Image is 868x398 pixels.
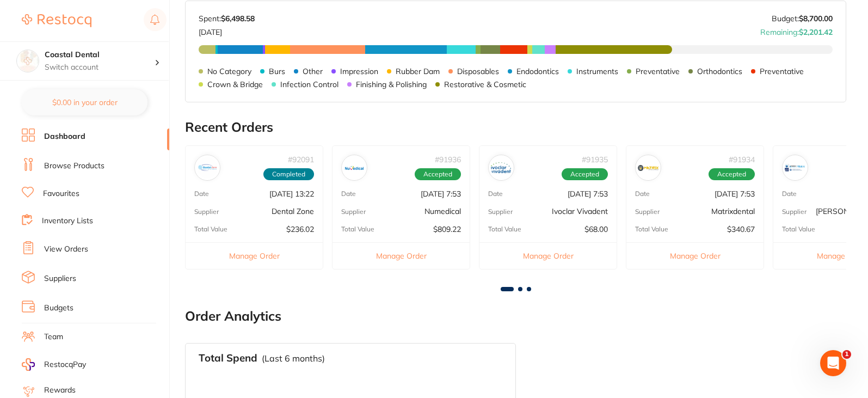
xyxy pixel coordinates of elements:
a: View Orders [44,244,88,255]
p: Total Value [782,225,815,233]
p: Infection Control [280,80,338,89]
p: Other [303,67,323,76]
span: Completed [263,168,314,180]
p: Spent: [199,14,255,23]
p: Matrixdental [711,207,755,216]
p: Instruments [576,67,618,76]
a: RestocqPay [22,358,86,371]
p: Impression [340,67,378,76]
p: # 91936 [435,155,461,164]
p: Preventative [636,67,680,76]
p: # 91935 [582,155,608,164]
h4: Coastal Dental [45,50,155,60]
p: $236.02 [286,225,314,234]
a: Budgets [44,303,73,314]
img: Erskine Dental [785,157,805,178]
p: Endodontics [516,67,559,76]
button: Manage Order [186,242,323,269]
p: Burs [269,67,285,76]
button: Manage Order [333,242,470,269]
p: Crown & Bridge [207,80,263,89]
img: Dental Zone [197,157,218,178]
h2: Recent Orders [185,120,846,135]
span: Accepted [709,168,755,180]
a: Rewards [44,385,76,396]
button: Manage Order [626,242,764,269]
p: Finishing & Polishing [356,80,427,89]
p: Remaining: [760,23,833,36]
a: Dashboard [44,131,85,142]
span: Accepted [415,168,461,180]
p: No Category [207,67,251,76]
button: Manage Order [479,242,617,269]
button: $0.00 in your order [22,89,147,115]
iframe: Intercom live chat [820,350,846,376]
img: Ivoclar Vivadent [491,157,512,178]
a: Team [44,332,63,342]
p: $68.00 [584,225,608,234]
a: Suppliers [44,273,76,284]
p: Orthodontics [697,67,742,76]
img: Restocq Logo [22,14,91,27]
h2: Order Analytics [185,309,846,324]
p: Date [341,190,356,198]
p: Date [194,190,209,198]
p: Supplier [488,208,513,216]
img: Numedical [344,157,365,178]
a: Inventory Lists [42,216,93,226]
p: $809.22 [433,225,461,234]
h3: Total Spend [199,352,257,364]
p: Preventative [760,67,804,76]
p: Total Value [635,225,668,233]
p: Supplier [194,208,219,216]
p: [DATE] 13:22 [269,189,314,198]
p: Supplier [782,208,807,216]
p: [DATE] 7:53 [568,189,608,198]
p: Dental Zone [272,207,314,216]
strong: $2,201.42 [799,27,833,37]
p: Total Value [488,225,521,233]
p: Switch account [45,62,155,73]
p: Date [488,190,503,198]
p: Rubber Dam [396,67,440,76]
p: [DATE] [199,23,255,36]
span: Accepted [562,168,608,180]
span: RestocqPay [44,359,86,370]
p: [DATE] 7:53 [421,189,461,198]
p: Date [782,190,797,198]
img: Coastal Dental [17,50,39,72]
a: Browse Products [44,161,104,172]
span: 1 [842,350,851,359]
p: Budget: [772,14,833,23]
p: [DATE] 7:53 [715,189,755,198]
p: Ivoclar Vivadent [552,207,608,216]
img: Matrixdental [638,157,658,178]
p: Numedical [424,207,461,216]
strong: $6,498.58 [221,14,255,23]
p: Date [635,190,650,198]
p: Supplier [341,208,366,216]
p: Total Value [194,225,227,233]
p: # 91934 [729,155,755,164]
strong: $8,700.00 [799,14,833,23]
a: Favourites [43,188,79,199]
p: $340.67 [727,225,755,234]
p: Supplier [635,208,660,216]
p: # 92091 [288,155,314,164]
p: Restorative & Cosmetic [444,80,526,89]
img: RestocqPay [22,358,35,371]
a: Restocq Logo [22,8,91,33]
p: (Last 6 months) [262,353,325,363]
p: Disposables [457,67,499,76]
p: Total Value [341,225,374,233]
